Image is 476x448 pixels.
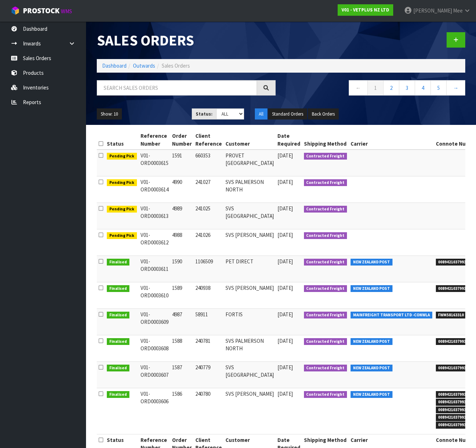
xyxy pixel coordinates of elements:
td: V01-ORD0003612 [139,229,170,256]
a: 1 [367,80,384,96]
td: PROVET [GEOGRAPHIC_DATA] [224,150,276,176]
td: V01-ORD0003607 [139,362,170,388]
span: NEW ZEALAND POST [351,259,392,266]
a: 5 [430,80,447,96]
a: Outwards [133,62,155,69]
td: FORTIS [224,309,276,335]
button: Show: 10 [97,108,122,120]
td: 240780 [194,388,224,434]
th: Reference Number [139,130,170,150]
input: Search sales orders [97,80,257,96]
td: V01-ORD0003606 [139,388,170,434]
td: V01-ORD0003614 [139,176,170,203]
td: 241025 [194,203,224,229]
img: cube-alt.png [11,6,20,15]
td: SVS [GEOGRAPHIC_DATA] [224,362,276,388]
strong: Status: [196,111,213,117]
span: Contracted Freight [304,338,347,345]
h1: Sales Orders [97,32,276,48]
span: [DATE] [277,258,293,265]
th: Customer [224,130,276,150]
td: 4988 [170,229,194,256]
a: 4 [415,80,431,96]
th: Shipping Method [302,130,349,150]
span: NEW ZEALAND POST [351,365,392,372]
td: 4989 [170,203,194,229]
span: [DATE] [277,390,293,397]
a: Dashboard [102,62,127,69]
td: SVS PALMERSON NORTH [224,176,276,203]
td: 1591 [170,150,194,176]
td: 4990 [170,176,194,203]
td: 241026 [194,229,224,256]
span: Contracted Freight [304,259,347,266]
span: [DATE] [277,284,293,291]
span: Pending Pick [107,153,137,160]
button: Standard Orders [268,108,307,120]
span: NEW ZEALAND POST [351,338,392,345]
span: Finalised [107,365,129,372]
span: Finalised [107,391,129,398]
strong: V01 - VETPLUS NZ LTD [342,7,389,13]
td: SVS [PERSON_NAME] [224,388,276,434]
span: [DATE] [277,179,293,185]
a: → [446,80,465,96]
a: 3 [399,80,415,96]
td: 660353 [194,150,224,176]
td: SVS PALMERSON NORTH [224,335,276,362]
span: Contracted Freight [304,391,347,398]
td: V01-ORD0003610 [139,282,170,309]
span: ProStock [23,6,59,15]
td: 241027 [194,176,224,203]
td: 240938 [194,282,224,309]
span: FWM58163310 [436,312,467,319]
span: Pending Pick [107,179,137,186]
span: Contracted Freight [304,206,347,213]
button: Back Orders [308,108,339,120]
span: Finalised [107,285,129,292]
span: Contracted Freight [304,312,347,319]
td: SVS [GEOGRAPHIC_DATA] [224,203,276,229]
td: SVS [PERSON_NAME] [224,282,276,309]
td: 1106509 [194,256,224,282]
span: MAINFREIGHT TRANSPORT LTD -CONWLA [351,312,432,319]
td: PET DIRECT [224,256,276,282]
td: V01-ORD0003608 [139,335,170,362]
span: Pending Pick [107,206,137,213]
span: [DATE] [277,311,293,318]
td: 58911 [194,309,224,335]
th: Date Required [276,130,302,150]
span: Finalised [107,338,129,345]
span: [DATE] [277,232,293,238]
td: 1587 [170,362,194,388]
td: V01-ORD0003611 [139,256,170,282]
span: Contracted Freight [304,179,347,186]
span: Mee [453,7,463,14]
span: [DATE] [277,364,293,371]
span: Contracted Freight [304,153,347,160]
span: [PERSON_NAME] [413,7,452,14]
th: Order Number [170,130,194,150]
span: [DATE] [277,205,293,212]
span: NEW ZEALAND POST [351,391,392,398]
span: [DATE] [277,152,293,159]
span: [DATE] [277,337,293,344]
a: ← [349,80,368,96]
nav: Page navigation [286,80,465,98]
span: Contracted Freight [304,232,347,239]
td: V01-ORD0003615 [139,150,170,176]
span: Sales Orders [162,62,190,69]
td: 4987 [170,309,194,335]
th: Carrier [349,130,434,150]
td: 1588 [170,335,194,362]
span: Finalised [107,259,129,266]
button: All [255,108,267,120]
td: 1589 [170,282,194,309]
span: Pending Pick [107,232,137,239]
span: Finalised [107,312,129,319]
td: 1590 [170,256,194,282]
td: 240779 [194,362,224,388]
th: Client Reference [194,130,224,150]
td: 240781 [194,335,224,362]
span: Contracted Freight [304,285,347,292]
